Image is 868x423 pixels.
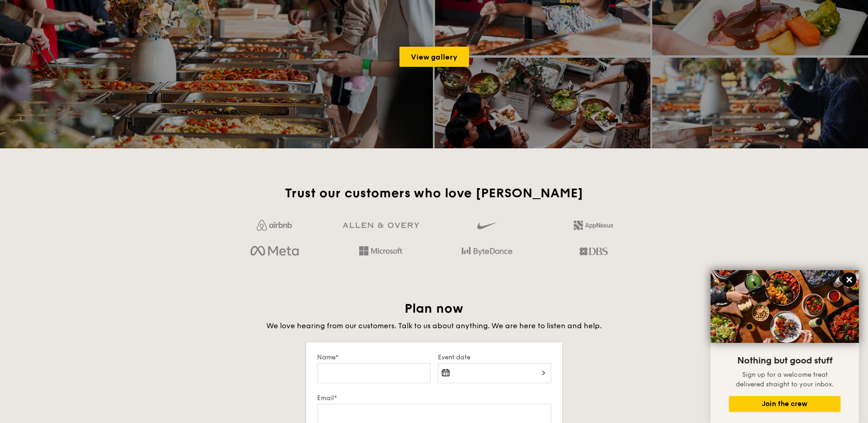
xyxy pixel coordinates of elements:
[477,218,496,233] img: gdlseuq06himwAAAABJRU5ErkJggg==
[317,394,551,402] label: Email*
[250,244,298,259] img: meta.d311700b.png
[737,355,832,366] span: Nothing but good stuff
[399,47,469,67] a: View gallery
[438,353,551,361] label: Event date
[225,185,643,201] h2: Trust our customers who love [PERSON_NAME]
[842,272,857,287] button: Close
[729,396,841,412] button: Join the crew
[462,244,512,259] img: bytedance.dc5c0c88.png
[317,353,431,361] label: Name*
[574,221,613,230] img: 2L6uqdT+6BmeAFDfWP11wfMG223fXktMZIL+i+lTG25h0NjUBKOYhdW2Kn6T+C0Q7bASH2i+1JIsIulPLIv5Ss6l0e291fRVW...
[359,246,402,255] img: Hd4TfVa7bNwuIo1gAAAAASUVORK5CYII=
[257,220,292,231] img: Jf4Dw0UUCKFd4aYAAAAASUVORK5CYII=
[736,371,834,388] span: Sign up for a welcome treat delivered straight to your inbox.
[404,301,464,316] span: Plan now
[711,270,859,343] img: DSC07876-Edit02-Large.jpeg
[343,222,419,228] img: GRg3jHAAAAABJRU5ErkJggg==
[266,321,602,330] span: We love hearing from our customers. Talk to us about anything. We are here to listen and help.
[579,244,607,259] img: dbs.a5bdd427.png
